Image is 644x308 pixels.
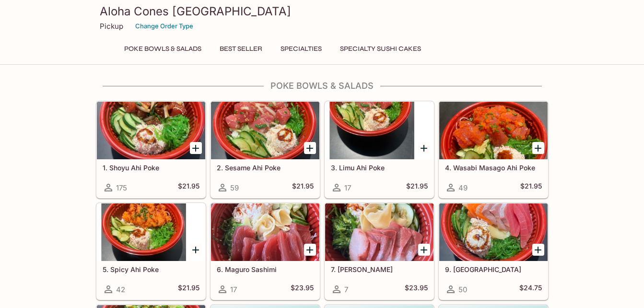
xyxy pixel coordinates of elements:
button: Change Order Type [131,19,198,34]
h5: 1. Shoyu Ahi Poke [103,164,199,172]
button: Specialties [275,42,327,56]
div: 6. Maguro Sashimi [211,203,319,261]
div: 9. Charashi [439,203,548,261]
button: Add 6. Maguro Sashimi [304,244,316,256]
h5: $23.95 [291,284,314,295]
h5: $21.95 [520,182,542,193]
span: 175 [116,183,127,192]
a: 5. Spicy Ahi Poke42$21.95 [96,203,206,300]
div: 1. Shoyu Ahi Poke [97,102,205,159]
h5: $21.95 [178,182,199,193]
span: 50 [458,285,467,294]
h5: $23.95 [405,284,428,295]
button: Add 1. Shoyu Ahi Poke [190,142,202,154]
h5: 9. [GEOGRAPHIC_DATA] [445,265,542,273]
button: Specialty Sushi Cakes [335,42,426,56]
h5: $21.95 [178,284,199,295]
a: 1. Shoyu Ahi Poke175$21.95 [96,101,206,198]
button: Best Seller [214,42,268,56]
a: 2. Sesame Ahi Poke59$21.95 [211,101,320,198]
p: Pickup [100,22,123,31]
span: 42 [116,285,125,294]
div: 4. Wasabi Masago Ahi Poke [439,102,548,159]
h5: 2. Sesame Ahi Poke [217,164,314,172]
h5: 7. [PERSON_NAME] [331,265,428,273]
h5: $21.95 [406,182,428,193]
a: 4. Wasabi Masago Ahi Poke49$21.95 [439,101,548,198]
button: Add 3. Limu Ahi Poke [418,142,430,154]
button: Poke Bowls & Salads [119,42,207,56]
span: 7 [344,285,348,294]
button: Add 4. Wasabi Masago Ahi Poke [532,142,544,154]
div: 7. Hamachi Sashimi [325,203,433,261]
div: 2. Sesame Ahi Poke [211,102,319,159]
h4: Poke Bowls & Salads [96,81,549,91]
a: 3. Limu Ahi Poke17$21.95 [325,101,434,198]
button: Add 2. Sesame Ahi Poke [304,142,316,154]
h5: 5. Spicy Ahi Poke [103,265,199,273]
button: Add 9. Charashi [532,244,544,256]
div: 3. Limu Ahi Poke [325,102,433,159]
a: 6. Maguro Sashimi17$23.95 [211,203,320,300]
button: Add 5. Spicy Ahi Poke [190,244,202,256]
h5: $24.75 [519,284,542,295]
h5: 4. Wasabi Masago Ahi Poke [445,164,542,172]
span: 49 [458,183,468,192]
h5: 3. Limu Ahi Poke [331,164,428,172]
button: Add 7. Hamachi Sashimi [418,244,430,256]
div: 5. Spicy Ahi Poke [97,203,205,261]
a: 7. [PERSON_NAME]7$23.95 [325,203,434,300]
h5: $21.95 [292,182,314,193]
a: 9. [GEOGRAPHIC_DATA]50$24.75 [439,203,548,300]
span: 17 [230,285,237,294]
span: 59 [230,183,239,192]
h3: Aloha Cones [GEOGRAPHIC_DATA] [100,4,545,19]
h5: 6. Maguro Sashimi [217,265,314,273]
span: 17 [344,183,351,192]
